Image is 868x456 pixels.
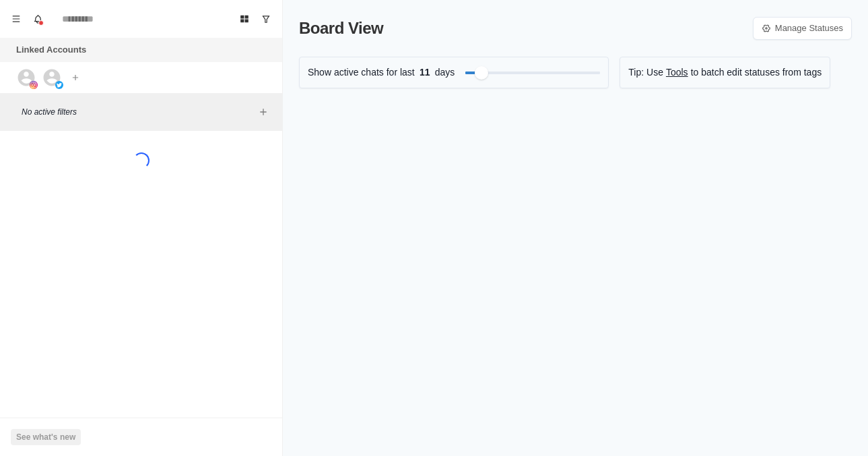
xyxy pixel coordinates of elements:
p: Show active chats for last [308,65,415,80]
button: Add account [67,69,84,86]
p: Board View [299,16,383,40]
img: picture [30,81,38,89]
button: Board View [234,8,255,30]
button: Notifications [27,8,48,30]
a: Tools [666,65,688,80]
p: to batch edit statuses from tags [691,65,822,80]
button: Add filters [255,104,271,120]
a: Manage Statuses [753,17,852,40]
button: Menu [5,8,27,30]
span: 11 [415,65,435,80]
button: Show unread conversations [255,8,277,30]
p: Tip: Use [628,65,663,80]
img: picture [55,81,63,89]
button: See what's new [11,429,81,445]
p: No active filters [22,106,255,118]
div: Filter by activity days [475,66,488,80]
p: Linked Accounts [16,43,86,57]
p: days [435,65,455,80]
